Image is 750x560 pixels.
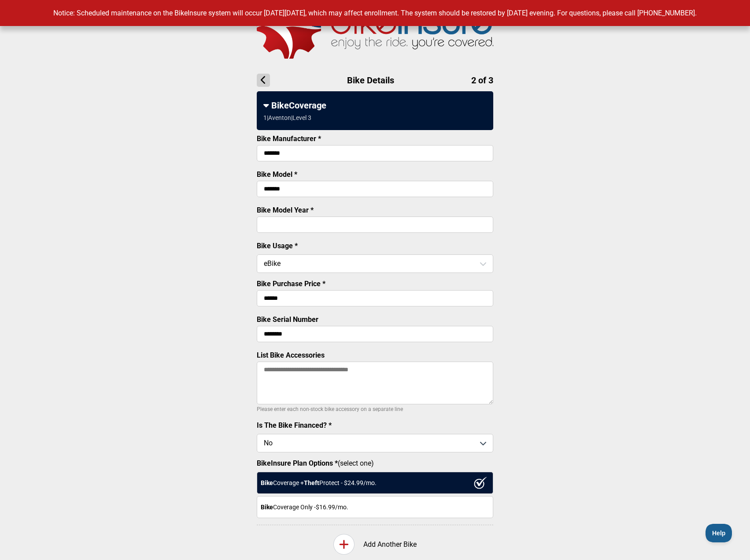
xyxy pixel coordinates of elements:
strong: Bike [261,479,273,486]
h1: Bike Details [257,74,493,87]
div: Coverage + Protect - $ 24.99 /mo. [257,472,493,494]
label: Is The Bike Financed? * [257,421,332,429]
label: (select one) [257,459,493,467]
strong: Theft [304,479,319,486]
label: List Bike Accessories [257,351,325,359]
label: Bike Manufacturer * [257,134,321,143]
p: Please enter each non-stock bike accessory on a separate line [257,404,493,414]
strong: BikeInsure Plan Options * [257,459,338,467]
div: 1 | Aventon | Level 3 [263,114,311,121]
label: Bike Purchase Price * [257,280,325,288]
strong: Bike [261,504,273,511]
label: Bike Model * [257,170,297,179]
div: BikeCoverage [263,100,487,111]
label: Bike Usage * [257,242,298,250]
span: 2 of 3 [471,75,493,86]
label: Bike Serial Number [257,315,318,324]
img: ux1sgP1Haf775SAghJI38DyDlYP+32lKFAAAAAElFTkSuQmCC [474,477,487,489]
iframe: Toggle Customer Support [706,524,732,542]
div: Add Another Bike [257,534,493,555]
div: Coverage Only - $16.99 /mo. [257,496,493,518]
label: Bike Model Year * [257,206,314,214]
